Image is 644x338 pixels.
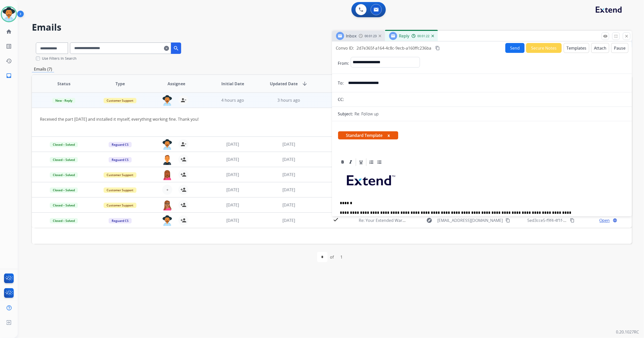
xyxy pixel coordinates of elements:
div: Ordered List [368,158,375,166]
span: Closed – Solved [50,142,78,147]
span: Inbox [346,33,357,39]
mat-icon: person_add [180,156,186,162]
span: Assignee [168,81,185,87]
mat-icon: language [613,218,617,223]
mat-icon: person_add [180,217,186,223]
p: Re: Follow up [355,111,379,117]
span: Reply [399,33,410,39]
span: Closed – Solved [50,172,78,178]
div: Underline [357,158,365,166]
mat-icon: fullscreen [614,34,618,38]
span: Customer Support [104,98,136,103]
mat-icon: history [6,58,12,64]
img: agent-avatar [162,95,172,106]
span: Closed – Solved [50,187,78,193]
span: Reguard CS [109,218,132,223]
img: agent-avatar [162,139,172,150]
span: Standard Template [338,131,398,139]
span: Closed – Solved [50,157,78,162]
span: Customer Support [104,187,136,193]
span: Updated Date [270,81,298,87]
img: agent-avatar [162,170,172,180]
span: [DATE] [226,187,239,193]
span: Initial Date [221,81,244,87]
img: agent-avatar [162,215,172,226]
img: avatar [2,7,16,21]
mat-icon: person_add [180,202,186,208]
span: New - Reply [52,98,75,103]
span: [EMAIL_ADDRESS][DOMAIN_NAME] [437,217,503,223]
span: Type [115,81,125,87]
div: Received the part [DATE] and installed it myself, everything working fine. Thank you! [40,116,511,122]
span: [DATE] [226,157,239,162]
p: CC: [338,96,344,102]
span: [DATE] [282,202,295,208]
img: agent-avatar [162,154,172,165]
span: 5ed3cce5-f9f4-4f1f-a248-03a65fb0c618 [528,218,600,223]
button: Templates [564,43,589,53]
mat-icon: home [6,29,12,35]
p: To: [338,80,344,86]
mat-icon: person_add [180,187,186,193]
img: agent-avatar [162,200,172,210]
h2: Emails [32,22,632,32]
mat-icon: person_add [180,172,186,178]
span: Status [57,81,70,87]
mat-icon: inbox [6,73,12,79]
span: Open [600,217,610,223]
span: Customer Support [104,203,136,208]
mat-icon: explore [426,217,432,223]
p: Subject: [338,111,353,117]
div: Italic [347,158,354,166]
mat-icon: list_alt [6,43,12,49]
span: + [166,187,169,193]
label: Use Filters In Search [42,56,77,61]
span: [DATE] [282,218,295,223]
span: 4 hours ago [221,97,244,103]
button: + [162,185,172,195]
mat-icon: remove_red_eye [603,34,608,38]
span: [DATE] [226,202,239,208]
span: 2d7e365f-a164-4c8c-9ecb-a160ffc236ba [357,45,432,51]
p: From: [338,60,349,66]
div: 1 [336,252,347,262]
span: [DATE] [226,218,239,223]
span: [DATE] [282,157,295,162]
button: Secure Notes [526,43,562,53]
span: [DATE] [282,172,295,177]
span: [DATE] [282,141,295,147]
mat-icon: person_remove [180,141,186,147]
mat-icon: arrow_downward [302,81,308,87]
div: Bold [339,158,346,166]
button: x [388,132,390,138]
span: [DATE] [282,187,295,193]
mat-icon: content_copy [570,218,575,223]
mat-icon: person_remove [180,97,186,103]
span: Customer Support [104,172,136,178]
button: Send [505,43,524,53]
span: 00:01:22 [418,34,430,38]
span: [DATE] [226,141,239,147]
p: Convo ID: [336,45,354,51]
mat-icon: content_copy [506,218,510,223]
mat-icon: check [333,217,339,223]
mat-icon: clear [164,45,169,51]
button: Pause [611,43,628,53]
span: Reguard CS [109,142,132,147]
mat-icon: search [173,45,179,51]
p: 0.20.1027RC [616,329,639,335]
div: Bullet List [376,158,383,166]
span: Closed – Solved [50,218,78,223]
span: Reguard CS [109,157,132,162]
mat-icon: close [624,34,629,38]
p: Emails (7) [32,66,54,72]
button: Attach [591,43,609,53]
mat-icon: content_copy [435,46,440,50]
span: Closed – Solved [50,203,78,208]
span: 00:01:23 [365,34,377,38]
span: Re: Your Extended Warranty [359,218,413,223]
span: 3 hours ago [277,97,300,103]
div: of [330,254,334,260]
span: [DATE] [226,172,239,177]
